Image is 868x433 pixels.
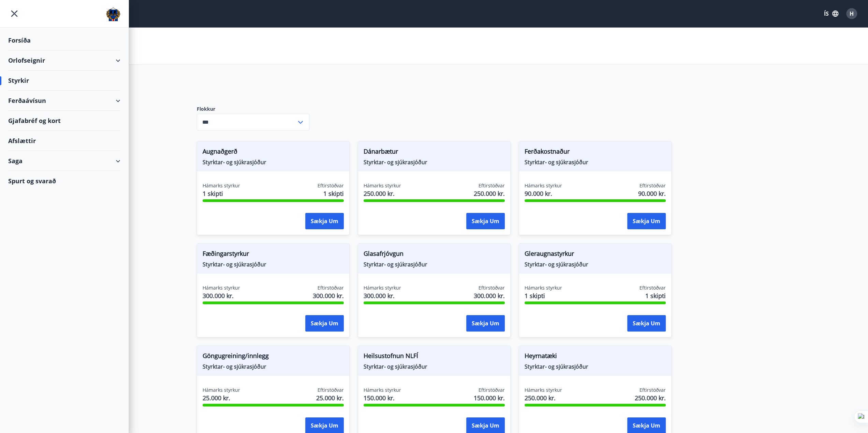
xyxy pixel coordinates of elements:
span: Eftirstöðvar [479,387,505,393]
div: Saga [8,151,120,171]
span: Eftirstöðvar [639,387,666,393]
button: Sækja um [466,213,505,229]
span: Styrktar- og sjúkrasjóður [525,363,666,370]
span: 150.000 kr. [364,393,401,402]
span: Dánarbætur [364,147,505,158]
span: Gleraugnastyrkur [525,249,666,261]
span: Ferðakostnaður [525,147,666,158]
span: Styrktar- og sjúkrasjóður [525,158,666,166]
span: 300.000 kr. [203,291,240,300]
span: Styrktar- og sjúkrasjóður [364,261,505,268]
button: Sækja um [466,315,505,331]
span: Hámarks styrkur [203,387,240,393]
div: Spurt og svarað [8,171,120,191]
span: H [850,10,854,17]
span: Eftirstöðvar [639,182,666,189]
span: Styrktar- og sjúkrasjóður [364,158,505,166]
span: 300.000 kr. [474,291,505,300]
span: 300.000 kr. [364,291,401,300]
span: Hámarks styrkur [525,284,562,291]
label: Flokkur [197,106,309,112]
span: Styrktar- og sjúkrasjóður [364,363,505,370]
span: Styrktar- og sjúkrasjóður [203,363,344,370]
span: 1 skipti [323,189,344,198]
span: Hámarks styrkur [203,182,240,189]
button: Sækja um [305,315,344,331]
span: Heilsustofnun NLFÍ [364,351,505,363]
span: Styrktar- og sjúkrasjóður [203,158,344,166]
span: Hámarks styrkur [364,387,401,393]
span: Hámarks styrkur [525,387,562,393]
button: H [843,5,860,22]
div: Afslættir [8,131,120,151]
div: Styrkir [8,71,120,91]
span: Eftirstöðvar [318,387,344,393]
span: 150.000 kr. [474,393,505,402]
span: Fæðingarstyrkur [203,249,344,261]
span: Hámarks styrkur [364,182,401,189]
span: 25.000 kr. [316,393,344,402]
button: Sækja um [627,315,666,331]
span: Eftirstöðvar [479,182,505,189]
span: Styrktar- og sjúkrasjóður [525,261,666,268]
span: 90.000 kr. [638,189,666,198]
span: Eftirstöðvar [318,284,344,291]
span: 250.000 kr. [635,393,666,402]
span: Hámarks styrkur [203,284,240,291]
button: ÍS [820,7,842,20]
span: 1 skipti [645,291,666,300]
span: 90.000 kr. [525,189,562,198]
div: Ferðaávísun [8,91,120,111]
span: Glasafrjóvgun [364,249,505,261]
button: Sækja um [627,213,666,229]
button: menu [8,7,20,20]
span: 250.000 kr. [364,189,401,198]
span: Eftirstöðvar [639,284,666,291]
span: 300.000 kr. [313,291,344,300]
span: Heyrnatæki [525,351,666,363]
span: Hámarks styrkur [525,182,562,189]
span: 250.000 kr. [474,189,505,198]
span: Eftirstöðvar [318,182,344,189]
div: Gjafabréf og kort [8,111,120,131]
img: union_logo [106,7,120,21]
button: Sækja um [305,213,344,229]
span: 1 skipti [203,189,240,198]
span: Göngugreining/innlegg [203,351,344,363]
span: 1 skipti [525,291,562,300]
div: Forsíða [8,30,120,50]
span: 250.000 kr. [525,393,562,402]
span: Styrktar- og sjúkrasjóður [203,261,344,268]
span: Augnaðgerð [203,147,344,158]
span: 25.000 kr. [203,393,240,402]
div: Orlofseignir [8,50,120,71]
span: Hámarks styrkur [364,284,401,291]
span: Eftirstöðvar [479,284,505,291]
